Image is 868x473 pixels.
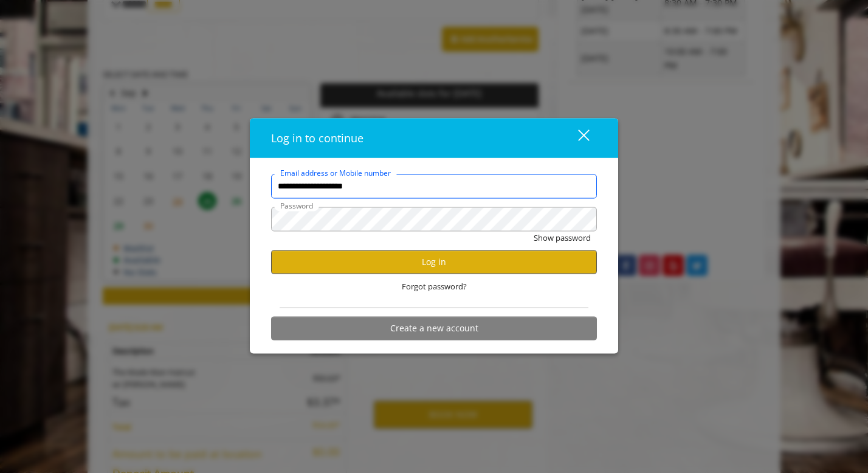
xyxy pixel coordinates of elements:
[271,174,597,198] input: Email address or Mobile number
[534,231,591,244] button: Show password
[271,316,597,340] button: Create a new account
[274,167,397,178] label: Email address or Mobile number
[271,130,363,145] span: Log in to continue
[274,199,319,211] label: Password
[402,280,467,292] span: Forgot password?
[556,125,597,150] button: close dialog
[564,129,588,147] div: close dialog
[271,250,597,274] button: Log in
[271,207,597,231] input: Password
